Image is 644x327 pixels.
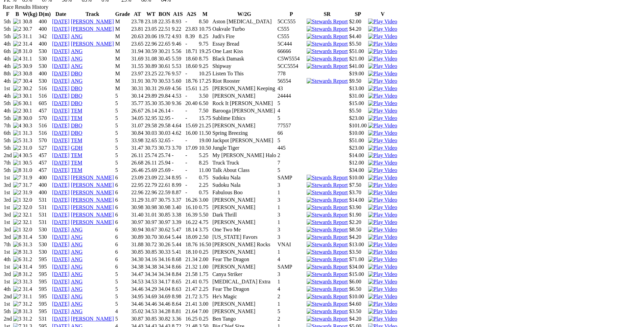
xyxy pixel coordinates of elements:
[307,33,348,40] img: Stewards Report
[22,11,38,18] th: W(kg)
[52,264,70,270] a: [DATE]
[307,78,348,84] img: Stewards Report
[368,256,397,262] a: View replay
[368,41,397,47] img: Play Video
[307,249,348,255] img: Stewards Report
[71,204,114,210] a: [PERSON_NAME]
[13,41,21,47] img: 2
[368,190,397,195] a: View replay
[13,308,21,315] img: 8
[144,18,157,25] td: 23.18
[71,271,83,277] a: ANG
[307,234,348,240] img: Stewards Report
[71,316,114,322] a: [PERSON_NAME]
[52,219,70,225] a: [DATE]
[349,18,367,25] td: $2.00
[307,175,348,181] img: Stewards Report
[307,212,348,218] img: Stewards Report
[131,18,144,25] td: 23.78
[368,137,397,144] img: Play Video
[277,18,306,25] td: 5CC555
[3,4,641,10] div: Race Results History
[52,85,70,91] a: [DATE]
[22,18,38,25] td: 30.8
[368,256,397,262] img: Play Video
[368,301,397,307] img: Play Video
[368,100,397,106] a: View replay
[13,279,21,285] img: 3
[307,294,348,300] img: Stewards Report
[368,271,397,277] a: View replay
[13,182,21,188] img: 7
[368,108,397,114] a: View replay
[22,26,38,32] td: 30.7
[368,301,397,307] a: View replay
[52,308,70,314] a: [DATE]
[71,71,82,76] a: DBO
[277,11,306,18] th: P
[71,219,114,225] a: [PERSON_NAME]
[22,33,38,40] td: 31.1
[307,286,348,292] img: Stewards Report
[52,78,70,84] a: [DATE]
[71,145,83,151] a: GDH
[52,249,70,255] a: [DATE]
[368,279,397,285] img: Play Video
[52,212,70,218] a: [DATE]
[212,26,276,32] td: Oakvale Turbo
[368,308,397,315] img: Play Video
[368,71,397,76] a: View replay
[71,175,114,180] a: [PERSON_NAME]
[115,11,130,18] th: Grade
[13,286,21,292] img: 2
[13,78,21,84] img: 7
[368,264,397,270] img: Play Video
[71,190,114,195] a: [PERSON_NAME]
[71,294,83,299] a: ANG
[144,33,157,40] td: 20.06
[368,182,397,188] img: Play Video
[368,249,397,255] img: Play Video
[368,294,397,300] img: Play Video
[13,152,21,158] img: 4
[13,26,21,32] img: 2
[158,26,171,32] td: 22.51
[71,85,82,91] a: DBO
[13,11,22,18] th: B
[13,100,21,106] img: 6
[368,78,397,84] a: View replay
[307,19,348,25] img: Stewards Report
[13,63,21,69] img: 5
[71,264,83,270] a: ANG
[368,137,397,143] a: View replay
[198,11,211,18] th: M
[185,11,198,18] th: A2S
[307,63,348,69] img: Stewards Report
[52,227,70,232] a: [DATE]
[368,26,397,32] a: View replay
[52,271,70,277] a: [DATE]
[13,48,21,54] img: 8
[52,175,70,180] a: [DATE]
[71,93,82,99] a: DBO
[307,204,348,210] img: Stewards Report
[13,130,21,136] img: 1
[185,18,198,25] td: -
[307,279,348,285] img: Stewards Report
[13,294,21,300] img: 7
[39,33,51,40] td: 342
[39,18,51,25] td: 400
[71,227,83,232] a: ANG
[368,100,397,106] img: Play Video
[71,63,83,69] a: ANG
[71,26,114,32] a: [PERSON_NAME]
[71,308,83,314] a: ANG
[277,26,306,32] td: C555
[52,63,70,69] a: [DATE]
[13,123,21,129] img: 4
[52,316,70,322] a: [DATE]
[198,18,211,25] td: 8.50
[307,182,348,188] img: Stewards Report
[368,19,397,25] img: Play Video
[307,197,348,203] img: Stewards Report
